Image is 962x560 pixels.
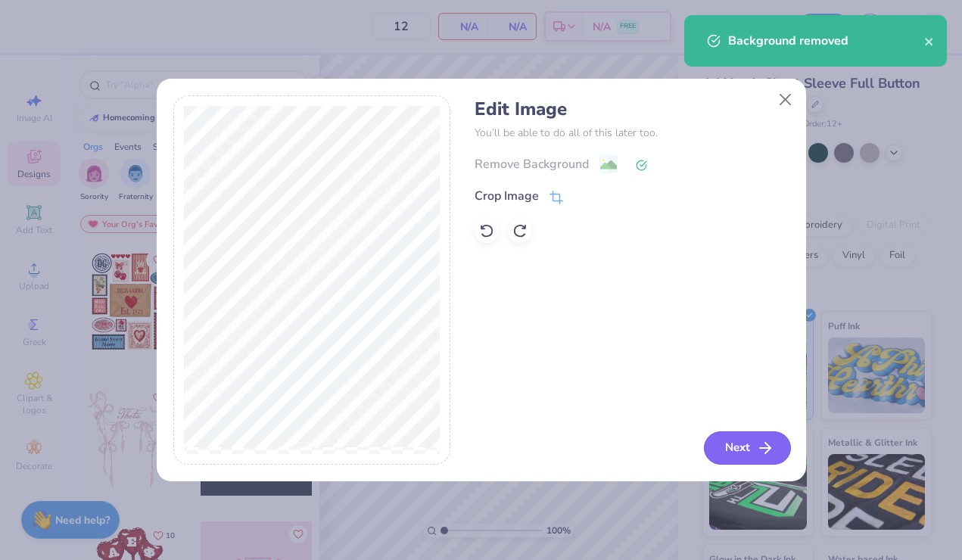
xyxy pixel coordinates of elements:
button: Close [771,85,799,114]
div: Crop Image [475,187,539,205]
button: Next [704,431,791,465]
div: Background removed [728,32,924,50]
p: You’ll be able to do all of this later too. [475,125,789,141]
button: close [924,32,935,50]
h4: Edit Image [475,98,789,120]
